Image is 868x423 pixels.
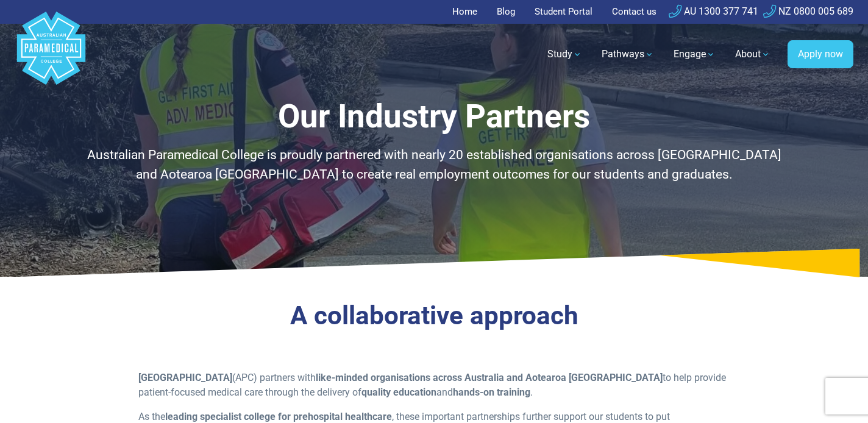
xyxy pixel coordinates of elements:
[464,372,663,383] strong: Australia and Aotearoa [GEOGRAPHIC_DATA]
[763,5,853,17] a: NZ 0800 005 689
[669,5,758,17] a: AU 1300 377 741
[540,37,589,71] a: Study
[165,411,392,422] strong: leading specialist college for prehospital healthcare
[316,372,462,383] strong: like-minded organisations across
[788,40,853,68] a: Apply now
[361,386,436,398] strong: quality education
[77,300,791,332] h3: A collaborative approach
[138,371,730,400] p: (APC) partners with to help provide patient-focused medical care through the delivery of and .
[728,37,778,71] a: About
[77,98,791,136] h1: Our Industry Partners
[77,146,791,184] p: Australian Paramedical College is proudly partnered with nearly 20 established organisations acro...
[15,24,88,85] a: Australian Paramedical College
[453,386,530,398] strong: hands-on training
[666,37,723,71] a: Engage
[594,37,661,71] a: Pathways
[138,372,232,383] strong: [GEOGRAPHIC_DATA]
